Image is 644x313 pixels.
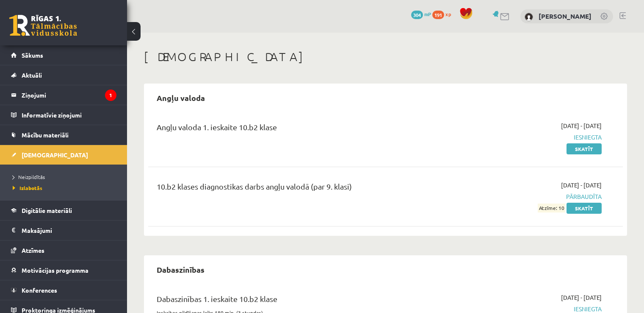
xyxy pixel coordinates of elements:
[22,266,88,274] span: Motivācijas programma
[22,85,116,105] legend: Ziņojumi
[11,85,116,105] a: Ziņojumi1
[11,105,116,125] a: Informatīvie ziņojumi
[411,11,431,17] a: 304 mP
[22,105,116,125] legend: Informatīvie ziņojumi
[22,221,116,240] legend: Maksājumi
[13,173,45,180] span: Neizpildītās
[157,181,449,196] div: 10.b2 klases diagnostikas darbs angļu valodā (par 9. klasi)
[424,11,431,17] span: mP
[11,125,116,145] a: Mācību materiāli
[11,240,116,260] a: Atzīmes
[11,260,116,280] a: Motivācijas programma
[157,121,449,137] div: Angļu valoda 1. ieskaite 10.b2 klase
[148,260,213,279] h2: Dabaszinības
[22,207,72,214] span: Digitālie materiāli
[22,71,42,79] span: Aktuāli
[11,221,116,240] a: Maksājumi
[411,11,423,19] span: 304
[11,201,116,220] a: Digitālie materiāli
[462,192,602,201] span: Pārbaudīta
[561,181,602,190] span: [DATE] - [DATE]
[11,45,116,65] a: Sākums
[9,15,77,36] a: Rīgas 1. Tālmācības vidusskola
[13,184,119,192] a: Izlabotās
[144,50,627,64] h1: [DEMOGRAPHIC_DATA]
[13,173,119,181] a: Neizpildītās
[432,11,455,17] a: 191 xp
[561,121,602,130] span: [DATE] - [DATE]
[105,89,116,101] i: 1
[22,246,44,254] span: Atzīmes
[22,286,57,294] span: Konferences
[22,131,69,139] span: Mācību materiāli
[462,133,602,142] span: Iesniegta
[11,65,116,85] a: Aktuāli
[539,12,591,20] a: [PERSON_NAME]
[22,151,88,159] span: [DEMOGRAPHIC_DATA]
[432,11,444,19] span: 191
[561,293,602,302] span: [DATE] - [DATE]
[22,51,43,59] span: Sākums
[525,13,533,21] img: Martins Safronovs
[11,280,116,300] a: Konferences
[567,143,602,154] a: Skatīt
[157,293,449,309] div: Dabaszinības 1. ieskaite 10.b2 klase
[148,88,213,108] h2: Angļu valoda
[11,145,116,165] a: [DEMOGRAPHIC_DATA]
[445,11,451,17] span: xp
[13,184,42,191] span: Izlabotās
[567,203,602,214] a: Skatīt
[538,204,565,212] span: Atzīme: 10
